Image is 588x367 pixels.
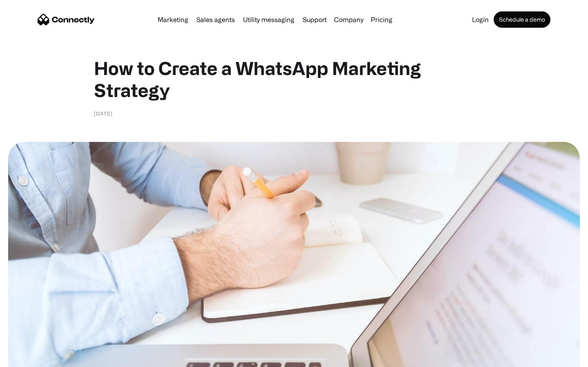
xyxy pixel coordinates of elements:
div: [DATE] [94,109,113,117]
div: Company [334,14,363,25]
a: Support [299,16,330,23]
ul: Language list [16,353,49,364]
a: Login [469,16,492,23]
a: Pricing [367,16,396,23]
a: Marketing [154,16,192,23]
aside: Language selected: English [8,353,49,364]
h1: How to Create a WhatsApp Marketing Strategy [94,57,494,101]
a: Sales agents [193,16,238,23]
a: Utility messaging [240,16,298,23]
a: Schedule a demo [494,11,550,28]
